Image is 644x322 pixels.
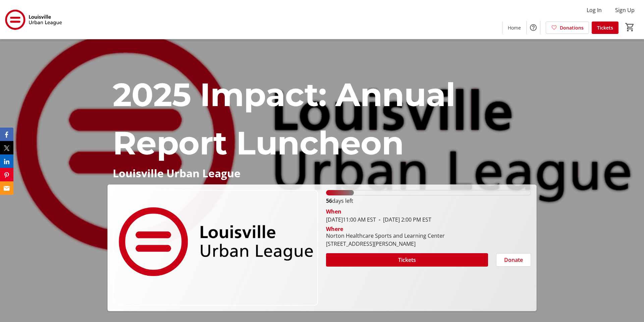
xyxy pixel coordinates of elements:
div: When [326,208,341,216]
span: - [376,216,383,223]
span: Donations [560,24,584,31]
div: [STREET_ADDRESS][PERSON_NAME] [326,240,445,248]
a: Donations [546,21,589,34]
span: Tickets [398,256,416,264]
span: Donate [504,256,523,264]
span: [DATE] 11:00 AM EST [326,216,376,223]
button: Cart [624,21,636,33]
span: [DATE] 2:00 PM EST [376,216,431,223]
img: Campaign CTA Media Photo [113,190,318,306]
div: 13.584999999999999% of fundraising goal reached [326,190,531,195]
span: Log In [587,6,602,14]
span: 56 [326,197,332,204]
div: Norton Healthcare Sports and Learning Center [326,232,445,240]
span: 2025 Impact: Annual Report Luncheon [113,75,455,163]
span: Sign Up [615,6,635,14]
img: Louisville Urban League's Logo [4,3,64,36]
button: Sign Up [610,5,640,15]
a: Home [502,21,526,34]
span: Home [508,24,521,31]
button: Help [527,21,540,34]
p: days left [326,197,531,205]
span: Tickets [597,24,613,31]
p: Louisville Urban League [113,167,531,179]
a: Tickets [592,21,619,34]
button: Tickets [326,253,488,267]
div: Where [326,226,343,232]
button: Donate [496,253,531,267]
button: Log In [581,5,607,15]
